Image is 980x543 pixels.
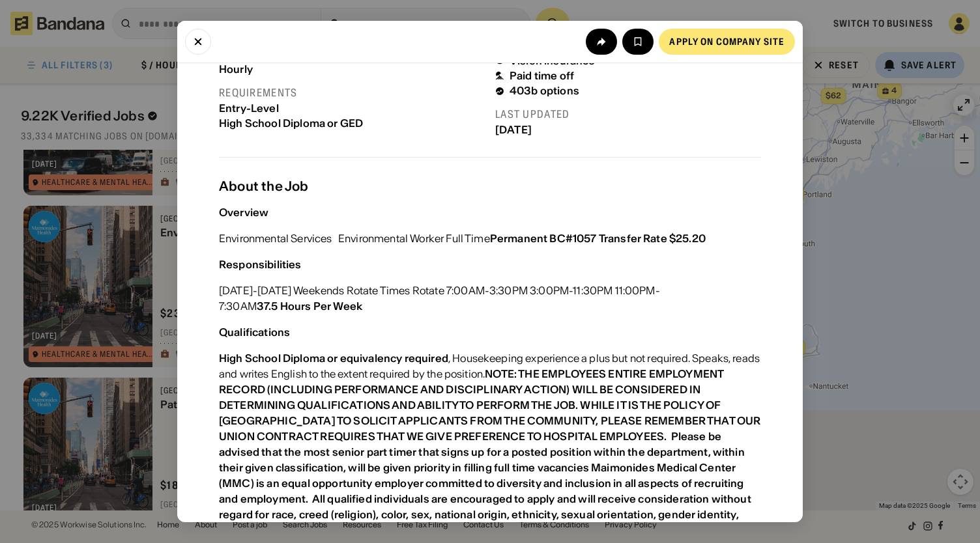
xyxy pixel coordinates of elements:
[669,37,785,46] div: Apply on company site
[219,283,761,314] div: [DATE]-[DATE] Weekends Rotate Times Rotate 7:00AM-3:30PM 3:00PM-11:30PM 11:00PM-7:30AM
[219,258,302,271] div: Responsibilities
[549,232,596,245] div: BC#1057
[219,86,485,100] div: Requirements
[257,299,362,313] div: 37.5 Hours Per Week
[495,107,761,121] div: Last updated
[219,352,448,365] div: High School Diploma or equivalency required
[219,326,290,339] div: Qualifications
[219,117,485,130] div: High School Diploma or GED
[510,70,574,82] div: Paid time off
[219,367,760,474] div: NOTE: THE EMPLOYEES ENTIRE EMPLOYMENT RECORD (INCLUDING PERFORMANCE AND DISCIPLINARY ACTION) WILL...
[490,232,547,245] div: Permanent
[219,178,761,194] div: About the Job
[495,124,761,136] div: [DATE]
[185,29,211,55] button: Close
[219,230,706,246] div: Environmental Services Environmental Worker Full Time
[219,206,268,219] div: Overview
[219,63,485,76] div: Hourly
[510,85,579,97] div: 403b options
[599,232,706,245] div: Transfer Rate $25.20
[219,102,485,115] div: Entry-Level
